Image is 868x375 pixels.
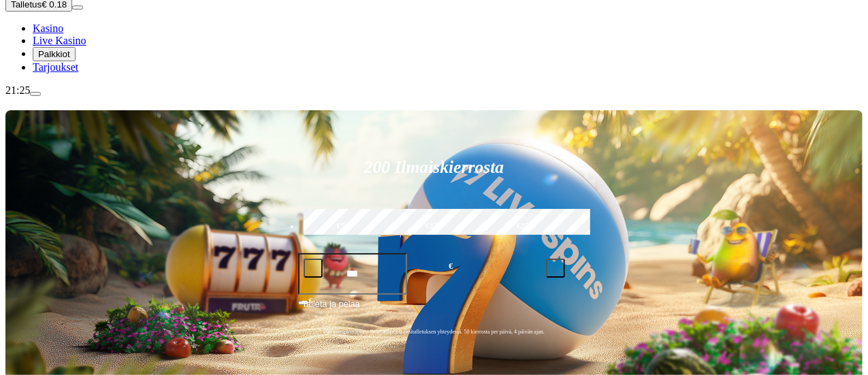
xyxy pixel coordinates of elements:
span: Talleta ja pelaa [302,297,360,322]
a: Tarjoukset [33,61,78,73]
button: plus icon [546,259,565,278]
label: €250 [482,207,568,246]
span: 21:25 [5,84,30,96]
button: menu [72,5,83,10]
a: Live Kasino [33,35,86,46]
a: Kasino [33,22,63,34]
span: € [449,260,453,273]
span: Palkkiot [38,49,70,59]
button: Talleta ja pelaa [298,297,570,323]
span: € [309,296,313,304]
button: minus icon [304,259,323,278]
button: menu [30,92,41,96]
label: €50 [300,207,387,246]
nav: Main menu [5,22,863,74]
button: Palkkiot [33,47,76,61]
label: €150 [391,207,477,246]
